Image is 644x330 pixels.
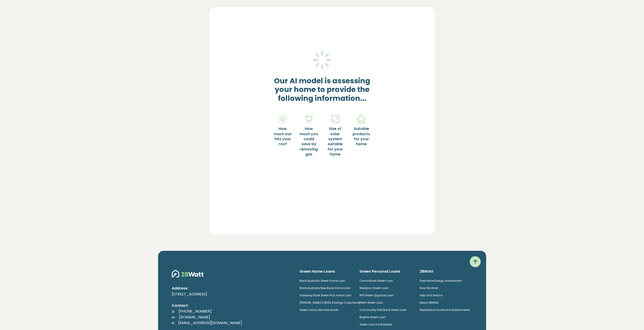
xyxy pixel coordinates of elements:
[326,126,345,157] h6: Size of solar system suitable for your home
[172,303,292,309] p: Contact:
[299,126,318,157] h6: How much you could save by removing gas
[238,192,407,197] p: This may take few seconds
[359,293,394,297] a: ING Green Upgrade Loan
[359,286,388,290] a: Westpac Green Loan
[420,293,442,297] a: Help and Advice
[175,320,246,325] a: [EMAIL_ADDRESS][DOMAIN_NAME]
[172,285,292,291] p: Address:
[420,269,472,274] h6: 28Watt
[420,286,438,290] a: How We Work
[359,322,392,326] a: Green Loan for Batteries
[300,269,352,274] h6: Green Home Loans
[359,279,393,283] a: CommBank Green Loan
[359,308,407,312] a: Community First Bank Green Loan
[300,279,345,283] a: Bank Australia Green Home Loan
[172,309,175,314] span: p.
[172,320,175,325] span: e.
[172,315,175,320] span: w.
[273,126,292,147] h6: How much sun hits your roof
[175,309,215,314] a: [PHONE_NUMBER]
[300,308,338,312] a: Green Loans Ultimate Guide
[175,315,214,320] a: [DOMAIN_NAME]
[420,301,439,305] a: About 28Watt
[172,269,204,278] img: 28Watt
[238,200,407,205] p: Note: Do not refresh or close this page. Your data may get lost.
[273,76,371,103] h3: Our AI model is assessing your home to provide the following information...
[359,301,383,305] a: Plenti Green Loan
[359,315,386,319] a: Brighte Green Loan
[420,308,470,312] a: Residential Scorecard Assessments
[420,279,462,283] a: Free Home Energy Assessment
[300,293,352,297] a: Gateway Bank Green Plus Home Loan
[300,286,350,290] a: Bank Australia New Build Home Loan
[172,291,292,297] p: [STREET_ADDRESS]
[359,269,412,274] h6: Green Personal Loans
[352,126,371,147] h6: Suitable products for your home
[300,301,360,305] a: [PERSON_NAME]'s $55k Savings Case Study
